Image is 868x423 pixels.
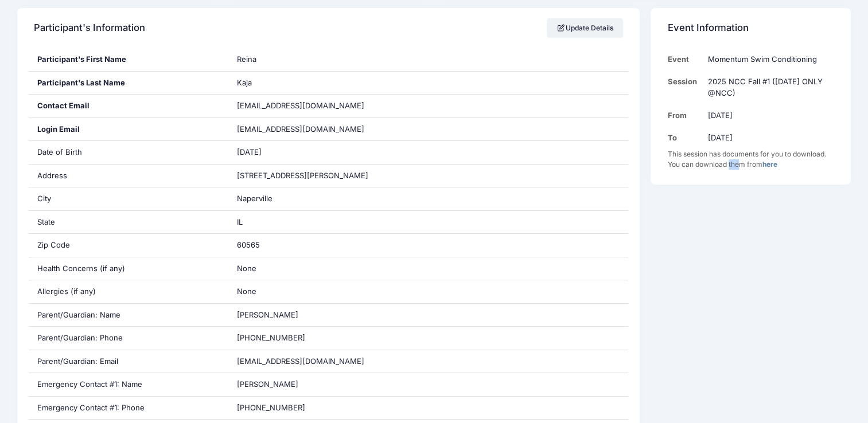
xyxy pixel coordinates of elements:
[29,164,229,187] div: Address
[237,54,256,64] span: Reina
[29,280,229,303] div: Allergies (if any)
[29,187,229,210] div: City
[702,48,834,70] td: Momentum Swim Conditioning
[702,127,834,149] td: [DATE]
[547,18,623,38] a: Update Details
[237,217,243,226] span: IL
[237,379,298,389] span: [PERSON_NAME]
[668,149,834,170] div: This session has documents for you to download. You can download them from
[29,397,229,420] div: Emergency Contact #1: Phone
[237,147,262,156] span: [DATE]
[237,240,260,249] span: 60565
[29,72,229,95] div: Participant's Last Name
[668,12,749,45] h4: Event Information
[29,327,229,350] div: Parent/Guardian: Phone
[668,104,703,127] td: From
[762,160,777,169] a: here
[29,118,229,141] div: Login Email
[29,141,229,164] div: Date of Birth
[237,333,305,342] span: [PHONE_NUMBER]
[29,234,229,257] div: Zip Code
[702,70,834,104] td: 2025 NCC Fall #1 ([DATE] ONLY @NCC)
[237,171,368,180] span: [STREET_ADDRESS][PERSON_NAME]
[237,357,364,366] span: [EMAIL_ADDRESS][DOMAIN_NAME]
[237,264,256,273] span: None
[29,373,229,396] div: Emergency Contact #1: Name
[34,12,145,45] h4: Participant's Information
[668,48,703,70] td: Event
[29,48,229,71] div: Participant's First Name
[29,95,229,117] div: Contact Email
[668,70,703,104] td: Session
[237,287,256,296] span: None
[237,124,380,135] span: [EMAIL_ADDRESS][DOMAIN_NAME]
[237,194,273,203] span: Naperville
[29,257,229,280] div: Health Concerns (if any)
[29,304,229,327] div: Parent/Guardian: Name
[237,403,305,412] span: [PHONE_NUMBER]
[29,211,229,234] div: State
[668,127,703,149] td: To
[237,310,298,319] span: [PERSON_NAME]
[702,104,834,127] td: [DATE]
[237,101,364,110] span: [EMAIL_ADDRESS][DOMAIN_NAME]
[29,350,229,373] div: Parent/Guardian: Email
[237,78,252,87] span: Kaja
